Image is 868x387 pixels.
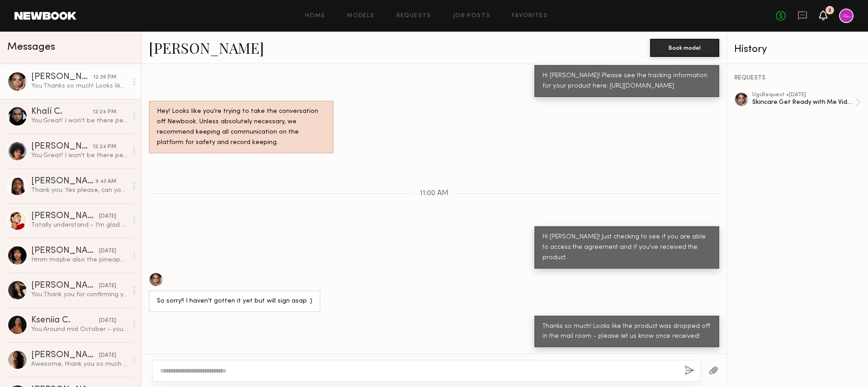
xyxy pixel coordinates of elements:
div: [DATE] [99,212,116,221]
a: [PERSON_NAME] [149,38,264,57]
div: You: Great! I won't be there personally but feel free to message here :) [31,151,127,160]
button: Book model [650,39,719,57]
div: Thank you. Yes please, can you add me. [31,186,127,195]
div: You: Thanks so much! Looks like the product was dropped off in the mail room - please let us know... [31,82,127,90]
div: [DATE] [99,317,116,325]
div: REQUESTS [734,75,861,81]
div: Awesome, thank you so much and all the best on this shoot! [31,360,127,368]
div: Hmm maybe also the pineapple exfoliating powder! [31,256,127,264]
span: 11:00 AM [420,190,448,197]
div: [PERSON_NAME] [31,247,99,256]
a: Job Posts [453,13,491,19]
div: 2 [828,8,831,13]
div: [PERSON_NAME] [31,351,99,360]
div: Skincare Get Ready with Me Video (Body Treatment) [752,98,855,107]
div: You: Great! I won't be there personally but feel free to message here :) [31,117,127,125]
div: 9:43 AM [95,177,116,186]
a: ugcRequest •[DATE]Skincare Get Ready with Me Video (Body Treatment) [752,92,861,113]
div: Hi [PERSON_NAME]! Please see the tracking information for your product here: [URL][DOMAIN_NAME] [542,71,711,92]
div: [PERSON_NAME] [31,73,93,82]
a: Requests [396,13,431,19]
div: [DATE] [99,247,116,256]
div: [PERSON_NAME] [31,142,93,151]
div: You: Around mid October - you should see them on our website and social! [31,325,127,334]
div: History [734,44,861,55]
div: [PERSON_NAME] [31,212,99,221]
span: Messages [7,42,55,52]
div: Totally understand - I’m glad you found a good fit! Thank you for considering me, I would love th... [31,221,127,229]
div: Thanks so much! Looks like the product was dropped off in the mail room - please let us know once... [542,322,711,342]
div: You: Thank you for confirming you've receive the product. Please make sure you review and follow ... [31,290,127,299]
div: [PERSON_NAME] [31,177,95,186]
div: Hi [PERSON_NAME]! Just checking to see if you are able to access the agreement and if you've rece... [542,232,711,263]
div: [PERSON_NAME] [31,281,99,290]
a: Models [347,13,374,19]
div: Hey! Looks like you’re trying to take the conversation off Newbook. Unless absolutely necessary, ... [157,107,325,148]
a: Favorites [512,13,547,19]
div: 12:24 PM [93,143,116,151]
a: Book model [650,43,719,51]
a: Home [305,13,325,19]
div: [DATE] [99,282,116,290]
div: ugc Request • [DATE] [752,92,855,98]
div: Khalí C. [31,107,93,117]
div: Kseniia C. [31,316,99,325]
div: 12:24 PM [93,108,116,117]
div: 12:26 PM [93,73,116,82]
div: [DATE] [99,351,116,360]
div: So sorry!! I haven’t gotten it yet but will sign asap :) [157,296,312,307]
